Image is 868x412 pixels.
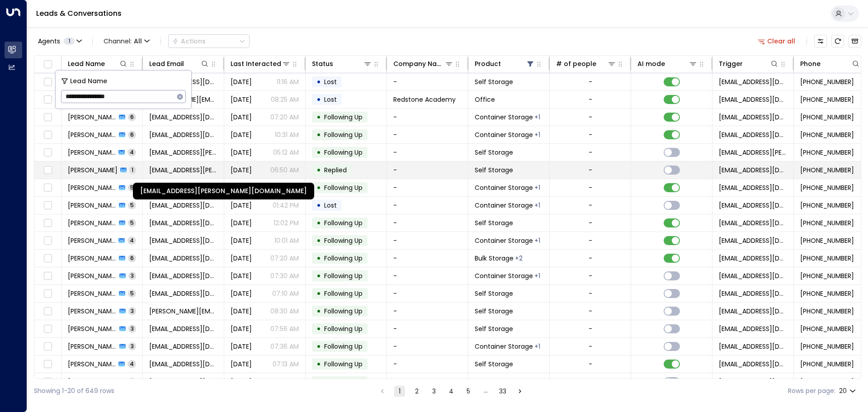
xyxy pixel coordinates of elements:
[231,289,252,298] span: Jun 11, 2025
[275,130,299,139] p: 10:31 AM
[316,286,321,301] div: •
[277,77,299,86] p: 11:16 AM
[475,95,495,104] span: Office
[42,112,53,123] span: Toggle select row
[589,360,592,369] div: -
[68,58,105,69] div: Lead Name
[719,166,787,175] span: leads@space-station.co.uk
[387,109,468,126] td: -
[589,148,592,157] div: -
[133,183,314,199] div: [EMAIL_ADDRESS][PERSON_NAME][DOMAIN_NAME]
[149,201,217,210] span: andykitchen789@gmail.com
[800,183,854,192] span: +447958585553
[589,324,592,333] div: -
[719,254,787,263] span: leads@space-station.co.uk
[324,201,337,210] span: Lost
[42,235,53,246] span: Toggle select row
[463,386,474,397] button: Go to page 5
[814,35,827,47] button: Customize
[42,200,53,211] span: Toggle select row
[316,109,321,125] div: •
[42,288,53,299] span: Toggle select row
[324,254,363,263] span: Following Up
[800,236,854,245] span: +447446531425
[387,214,468,232] td: -
[127,148,136,156] span: 4
[42,253,53,264] span: Toggle select row
[800,95,854,104] span: +447456509209
[128,342,136,350] span: 3
[475,254,514,263] span: Bulk Storage
[534,113,540,122] div: Self Storage
[149,130,217,139] span: luke611@gmail.com
[324,342,363,351] span: Following Up
[394,386,405,397] button: page 1
[316,180,321,195] div: •
[231,148,252,157] span: Jun 18, 2025
[274,236,299,245] p: 10:01 AM
[68,130,116,139] span: Luke Palmer
[800,130,854,139] span: +447903750076
[475,324,513,333] span: Self Storage
[800,218,854,227] span: +447825537988
[719,77,787,86] span: leads@space-station.co.uk
[231,271,252,280] span: Jun 11, 2025
[324,130,363,139] span: Following Up
[719,236,787,245] span: leads@space-station.co.uk
[68,148,116,157] span: Romana Reeve
[475,201,533,210] span: Container Storage
[475,289,513,298] span: Self Storage
[719,201,787,210] span: leads@space-station.co.uk
[387,197,468,214] td: -
[149,324,217,333] span: tracey170479@gmail.com
[589,130,592,139] div: -
[387,267,468,284] td: -
[514,386,525,397] button: Go to next page
[270,166,299,175] p: 06:50 AM
[231,254,252,263] span: Jun 12, 2025
[149,166,217,175] span: romana.reeve@gmail.com
[324,77,337,86] span: Lost
[128,201,136,209] span: 5
[515,254,523,263] div: Container Storage,Self Storage
[42,59,53,70] span: Toggle select all
[387,303,468,320] td: -
[788,386,835,396] label: Rows per page:
[316,303,321,319] div: •
[100,35,153,47] span: Channel:
[637,58,698,69] div: AI mode
[324,218,363,227] span: Following Up
[387,355,468,373] td: -
[149,360,217,369] span: k.g@gmx.com
[149,148,217,157] span: romana.reeve@gmail.com
[324,360,363,369] span: Following Up
[475,130,533,139] span: Container Storage
[719,324,787,333] span: leads@space-station.co.uk
[127,237,136,244] span: 4
[589,254,592,263] div: -
[475,183,533,192] span: Container Storage
[34,35,85,47] button: Agents1
[637,58,665,69] div: AI mode
[800,113,854,122] span: +447989041833
[324,377,363,386] span: Following Up
[324,95,337,104] span: Lost
[719,342,787,351] span: leads@space-station.co.uk
[316,215,321,231] div: •
[231,130,252,139] span: Jun 22, 2025
[534,130,540,139] div: Self Storage
[68,324,117,333] span: Tracey Charles
[64,38,75,45] span: 1
[270,342,299,351] p: 07:36 AM
[324,183,363,192] span: Following Up
[589,236,592,245] div: -
[128,289,136,297] span: 5
[270,307,299,316] p: 08:30 AM
[719,58,779,69] div: Trigger
[149,271,217,280] span: phuonganh050605@gmail.com
[719,130,787,139] span: leads@space-station.co.uk
[387,285,468,302] td: -
[475,166,513,175] span: Self Storage
[128,378,136,385] span: 2
[534,201,540,210] div: Self Storage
